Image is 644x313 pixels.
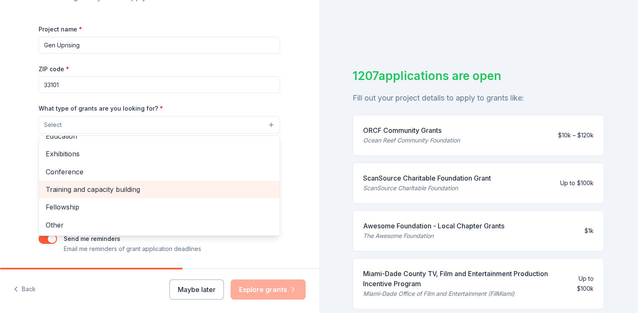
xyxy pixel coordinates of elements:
div: Select [39,135,280,236]
span: Fellowship [46,202,273,212]
span: Other [46,220,273,230]
span: Select [44,120,62,130]
span: Training and capacity building [46,184,273,195]
span: Exhibitions [46,148,273,159]
span: Education [46,131,273,142]
span: Conference [46,166,273,177]
button: Select [39,116,280,134]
